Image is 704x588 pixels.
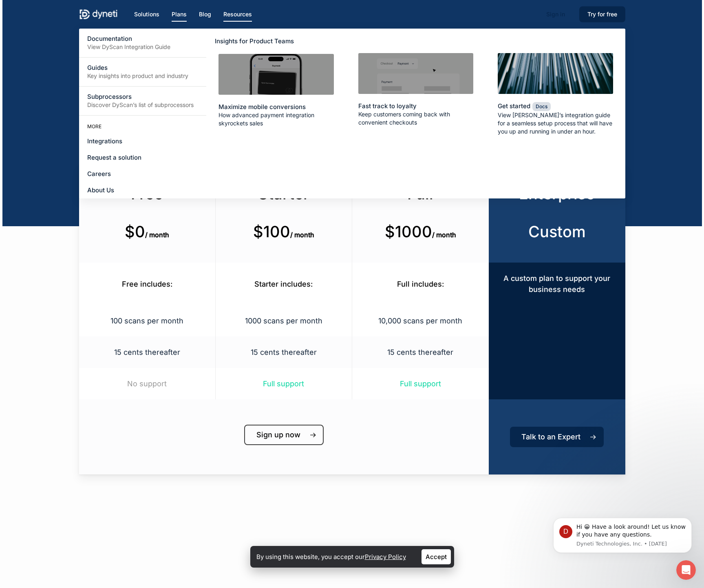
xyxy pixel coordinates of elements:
[172,10,187,19] a: Plans
[79,182,207,198] a: About Us
[362,347,478,358] p: 15 cents thereafter
[125,222,145,241] b: $0
[579,10,625,19] a: Try for free
[676,560,696,580] iframe: Intercom live chat
[218,103,306,111] span: Maximize mobile conversions
[87,101,199,109] small: Discover DyScan’s list of subprocessors
[199,10,211,19] a: Blog
[263,379,304,388] span: Full support
[212,35,340,48] a: Insights for Product Teams
[89,315,205,326] p: 100 scans per month
[225,347,341,358] p: 15 cents thereafter
[223,11,252,18] span: Resources
[87,72,199,80] small: Key insights into product and industry
[532,102,551,111] span: Docs
[365,553,406,561] a: Privacy Policy
[122,280,172,288] span: Free includes:
[538,8,573,21] a: Sign in
[79,149,207,166] a: Request a solution
[521,433,580,441] span: Talk to an Expert
[290,231,314,239] span: / month
[87,137,122,145] span: Integrations
[79,133,207,149] a: Integrations
[87,186,114,194] span: About Us
[87,43,199,51] small: View DyScan Integration Guide
[79,87,207,115] a: SubprocessorsDiscover DyScan’s list of subprocessors
[145,231,169,239] span: / month
[256,431,300,439] span: Sign up now
[79,58,207,86] a: GuidesKey insights into product and industry
[87,154,141,161] span: Request a solution
[87,123,102,129] span: MORE
[79,29,207,57] a: DocumentationView DyScan Integration Guide
[385,222,432,241] b: $1000
[87,170,111,178] span: Careers
[432,231,456,239] span: / month
[172,11,187,18] span: Plans
[400,379,441,388] span: Full support
[254,280,313,288] span: Starter includes:
[134,10,159,19] a: Solutions
[397,280,444,288] span: Full includes:
[492,47,619,142] a: Get startedDocsView [PERSON_NAME]’s integration guide for a seamless setup process that will have...
[253,222,290,241] b: $100
[587,11,617,18] span: Try for free
[362,315,478,326] p: 10,000 scans per month
[541,506,704,566] iframe: Intercom notifications message
[352,47,480,133] a: Fast track to loyaltyKeep customers coming back with convenient checkouts
[244,425,324,445] a: Sign up now
[87,64,108,71] span: Guides
[225,315,341,326] p: 1000 scans per month
[212,48,340,134] a: Maximize mobile conversionsHow advanced payment integration skyrockets sales
[87,35,132,42] span: Documentation
[358,102,417,110] span: Fast track to loyalty
[498,111,613,136] span: View [PERSON_NAME]’s integration guide for a seamless setup process that will have you up and run...
[358,110,474,127] span: Keep customers coming back with convenient checkouts
[215,37,294,45] span: Insights for Product Teams
[79,166,207,182] a: Careers
[134,11,159,18] span: Solutions
[79,120,207,133] a: MORE
[510,427,604,447] a: Talk to an Expert
[199,11,211,18] span: Blog
[504,222,610,241] h3: Custom
[498,102,530,110] span: Get started
[87,93,132,100] span: Subprocessors
[223,10,252,19] a: Resources
[256,551,406,562] p: By using this website, you accept our
[546,11,565,18] span: Sign in
[218,111,334,127] span: How advanced payment integration skyrockets sales
[422,549,451,564] a: Accept
[503,274,610,294] span: A custom plan to support your business needs
[89,347,205,358] p: 15 cents thereafter
[127,379,167,388] span: No support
